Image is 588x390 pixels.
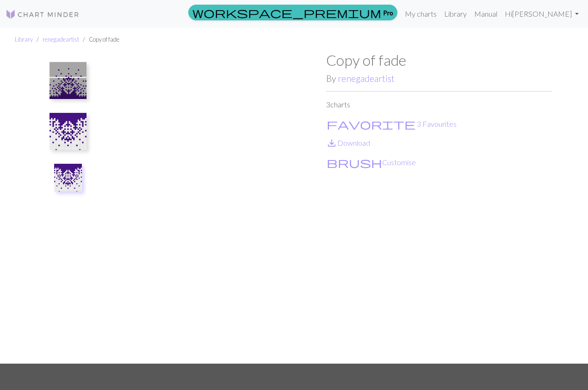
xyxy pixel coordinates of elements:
button: CustomiseCustomise [326,156,416,168]
i: Download [326,137,337,149]
span: favorite [327,118,415,130]
a: Pro [188,5,397,20]
img: Logo [6,9,80,20]
a: Hi[PERSON_NAME] [501,5,582,23]
i: Favourite [327,118,415,130]
h1: Copy of fade [326,51,552,69]
a: renegadeartist [338,73,395,84]
img: Copy of Cuff Fade [100,51,326,363]
a: DownloadDownload [326,138,370,147]
p: 3 charts [326,99,552,110]
span: brush [327,156,382,169]
i: Customise [327,157,382,168]
span: save_alt [326,136,337,149]
li: Copy of fade [79,35,119,44]
a: renegadeartist [43,36,79,43]
img: Copy of Cuff Fade [50,113,87,150]
img: Copy of Cuff Fade [54,164,82,192]
span: workspace_premium [192,6,381,19]
h2: By [326,73,552,84]
a: Library [15,36,33,43]
button: Favourite 3 Favourites [326,118,457,130]
img: Cuff Fade [50,62,87,99]
a: Manual [470,5,501,23]
a: Library [440,5,470,23]
a: My charts [401,5,440,23]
